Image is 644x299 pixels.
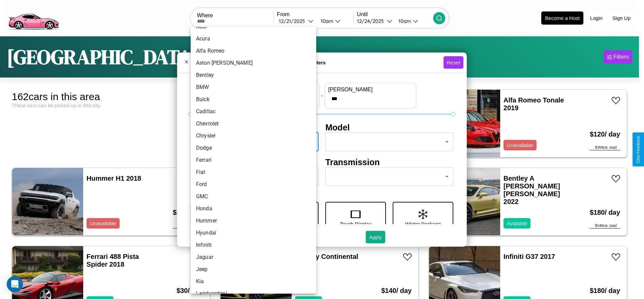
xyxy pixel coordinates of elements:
[191,166,316,178] li: Fiat
[191,178,316,190] li: Ford
[191,106,316,118] li: Cadillac
[191,93,316,106] li: Buick
[191,57,316,69] li: Aston [PERSON_NAME]
[191,203,316,215] li: Honda
[191,227,316,239] li: Hyundai
[191,154,316,166] li: Ferrari
[191,142,316,154] li: Dodge
[191,69,316,81] li: Bentley
[191,215,316,227] li: Hummer
[191,130,316,142] li: Chrysler
[191,251,316,263] li: Jaguar
[191,275,316,288] li: Kia
[191,190,316,203] li: GMC
[191,118,316,130] li: Chevrolet
[191,33,316,45] li: Acura
[191,239,316,251] li: Infiniti
[7,276,23,292] div: Open Intercom Messenger
[191,81,316,93] li: BMW
[636,136,641,163] div: Give Feedback
[191,263,316,275] li: Jeep
[191,45,316,57] li: Alfa Romeo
